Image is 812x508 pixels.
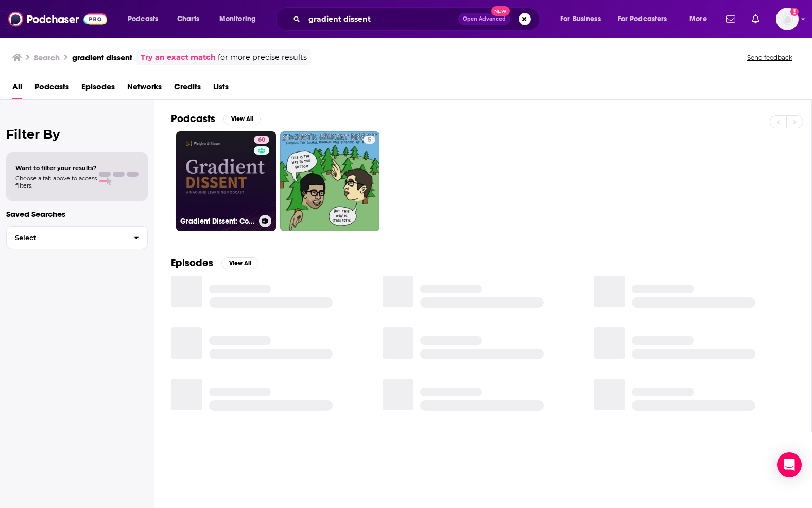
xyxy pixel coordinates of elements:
[463,16,506,22] span: Open Advanced
[34,53,60,62] h3: Search
[120,11,171,27] button: open menu
[219,12,256,26] span: Monitoring
[81,78,115,99] a: Episodes
[174,78,201,99] a: Credits
[304,11,458,27] input: Search podcasts, credits, & more...
[223,113,261,125] button: View All
[280,131,380,231] a: 5
[218,52,307,63] span: for more precise results
[15,164,97,172] span: Want to filter your results?
[6,127,148,142] h2: Filter By
[491,6,510,16] span: New
[776,8,799,30] button: Show profile menu
[776,8,799,30] span: Logged in as danikarchmer
[611,11,682,27] button: open menu
[254,136,269,144] a: 60
[560,12,601,26] span: For Business
[221,257,258,269] button: View All
[618,12,667,26] span: For Podcasters
[180,217,255,226] h3: Gradient Dissent: Conversations on AI
[553,11,614,27] button: open menu
[777,452,802,477] div: Open Intercom Messenger
[171,112,215,125] h2: Podcasts
[127,78,162,99] a: Networks
[748,10,764,28] a: Show notifications dropdown
[368,135,371,145] span: 5
[171,112,261,125] a: PodcastsView All
[744,53,796,62] button: Send feedback
[8,9,107,29] img: Podchaser - Follow, Share and Rate Podcasts
[682,11,720,27] button: open menu
[689,12,707,26] span: More
[171,257,213,269] h2: Episodes
[141,52,216,63] a: Try an exact match
[6,226,148,249] button: Select
[176,131,276,231] a: 60Gradient Dissent: Conversations on AI
[128,12,158,26] span: Podcasts
[258,135,265,145] span: 60
[364,136,375,144] a: 5
[15,175,97,189] span: Choose a tab above to access filters.
[286,7,549,31] div: Search podcasts, credits, & more...
[776,8,799,30] img: User Profile
[72,53,132,62] h3: gradient dissent
[171,257,258,269] a: EpisodesView All
[34,78,69,99] a: Podcasts
[170,11,205,27] a: Charts
[458,13,510,25] button: Open AdvancedNew
[6,209,148,219] p: Saved Searches
[213,78,229,99] a: Lists
[7,234,126,241] span: Select
[722,10,739,28] a: Show notifications dropdown
[790,8,799,16] svg: Add a profile image
[177,12,199,26] span: Charts
[12,78,22,99] a: All
[212,11,269,27] button: open menu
